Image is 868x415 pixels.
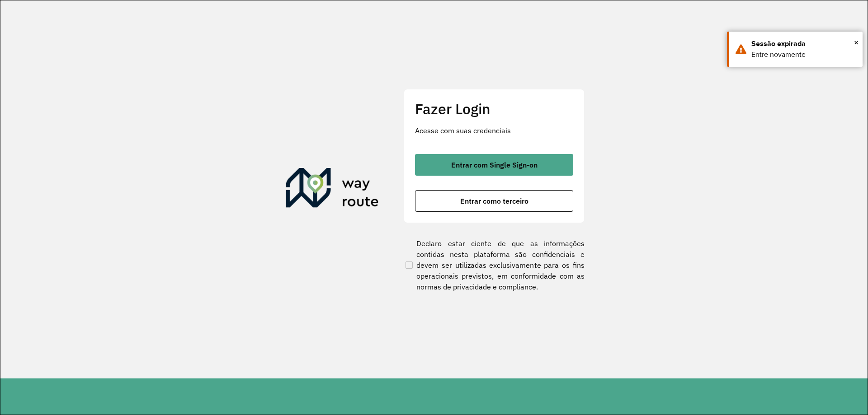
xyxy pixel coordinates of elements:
div: Entre novamente [751,49,856,60]
span: Entrar com Single Sign-on [451,161,538,168]
button: button [415,190,573,212]
button: Close [854,36,859,49]
label: Declaro estar ciente de que as informações contidas nesta plataforma são confidenciais e devem se... [404,238,585,292]
img: Roteirizador AmbevTech [286,168,379,211]
span: × [854,36,859,49]
p: Acesse com suas credenciais [415,125,573,136]
div: Sessão expirada [751,38,856,49]
button: button [415,154,573,176]
span: Entrar como terceiro [460,197,528,205]
h2: Fazer Login [415,100,573,117]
